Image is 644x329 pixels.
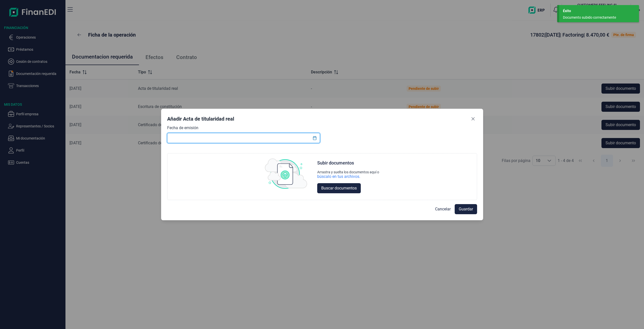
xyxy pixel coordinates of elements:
span: Cancelar [435,206,451,212]
div: búscalo en tus archivos. [317,174,360,179]
div: Añadir Acta de titularidad real [167,115,234,122]
div: Documento subido correctamente [563,15,631,20]
button: Guardar [455,204,477,214]
button: Close [469,115,477,123]
button: Choose Date [310,133,319,143]
img: upload img [265,158,307,189]
span: Guardar [459,206,473,212]
label: Fecha de emisión [167,125,198,131]
button: Buscar documentos [317,183,361,193]
div: Subir documentos [317,160,354,166]
button: Cancelar [431,204,455,214]
div: Éxito [563,8,635,14]
div: Arrastra y suelta los documentos aquí o [317,170,379,174]
div: búscalo en tus archivos. [317,174,379,179]
span: Buscar documentos [321,185,357,191]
